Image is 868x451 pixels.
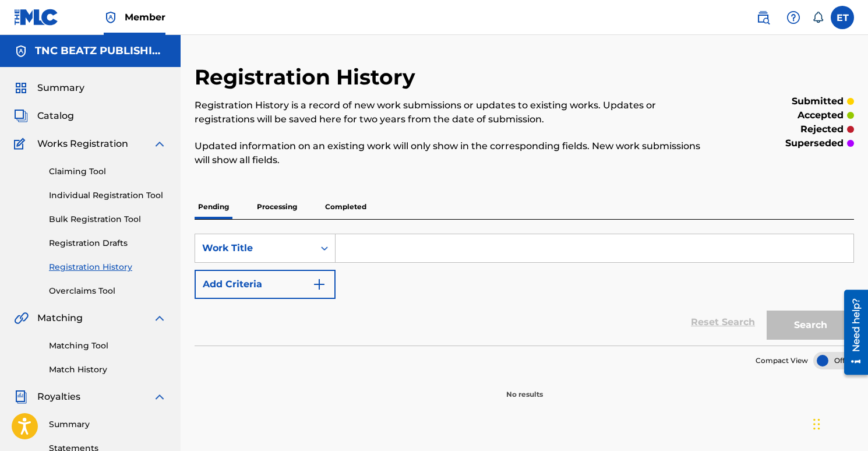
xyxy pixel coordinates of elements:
[813,407,820,442] div: Sürükle
[800,122,844,136] p: rejected
[253,195,301,219] p: Processing
[37,311,83,325] span: Matching
[756,10,770,24] img: search
[14,81,28,95] img: Summary
[195,64,421,90] h2: Registration History
[756,355,808,366] span: Compact View
[195,195,232,219] p: Pending
[14,109,28,123] img: Catalog
[14,9,59,26] img: MLC Logo
[153,390,167,404] img: expand
[104,10,118,24] img: Top Rightsholder
[195,270,336,299] button: Add Criteria
[14,109,74,123] a: CatalogCatalog
[153,137,167,151] img: expand
[49,364,167,376] a: Match History
[812,12,824,23] div: Notifications
[37,81,84,95] span: Summary
[322,195,370,219] p: Completed
[786,10,800,24] img: help
[195,234,854,346] form: Search Form
[785,136,844,150] p: superseded
[49,340,167,352] a: Matching Tool
[798,108,844,122] p: accepted
[782,6,805,29] div: Help
[14,137,29,151] img: Works Registration
[49,285,167,297] a: Overclaims Tool
[49,418,167,431] a: Summary
[831,6,854,29] div: User Menu
[810,395,868,451] div: Sohbet Aracı
[153,311,167,325] img: expand
[195,139,703,167] p: Updated information on an existing work will only show in the corresponding fields. New work subm...
[49,189,167,202] a: Individual Registration Tool
[312,277,326,291] img: 9d2ae6d4665cec9f34b9.svg
[14,81,84,95] a: SummarySummary
[810,395,868,451] iframe: Chat Widget
[506,375,543,400] p: No results
[49,165,167,178] a: Claiming Tool
[202,241,307,255] div: Work Title
[14,44,28,58] img: Accounts
[14,390,28,404] img: Royalties
[37,109,74,123] span: Catalog
[35,44,167,58] h5: TNC BEATZ PUBLISHING
[37,137,128,151] span: Works Registration
[125,10,165,24] span: Member
[751,6,775,29] a: Public Search
[195,98,703,126] p: Registration History is a record of new work submissions or updates to existing works. Updates or...
[37,390,80,404] span: Royalties
[835,286,868,379] iframe: Resource Center
[49,237,167,249] a: Registration Drafts
[49,261,167,273] a: Registration History
[14,311,29,325] img: Matching
[49,213,167,225] a: Bulk Registration Tool
[792,94,844,108] p: submitted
